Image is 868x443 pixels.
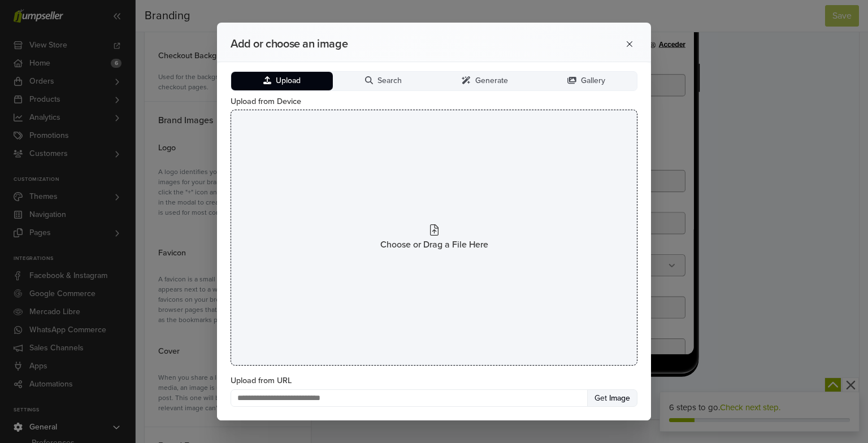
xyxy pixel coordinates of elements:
[380,238,488,251] span: Choose or Drag a File Here
[231,72,333,90] button: Upload
[9,246,40,255] label: Nombre *
[9,341,71,350] label: Estado / Región *
[231,95,637,108] label: Upload from Device
[581,76,605,86] span: Gallery
[9,202,20,214] span: 2
[536,72,637,90] button: Gallery
[231,375,637,387] label: Upload from URL
[377,76,402,86] span: Search
[434,72,536,90] button: Generate
[276,76,301,86] span: Upload
[9,216,79,244] div: Dirección de envío
[607,393,630,403] span: Image
[475,76,508,86] span: Generate
[9,138,34,147] label: E-mail *
[9,202,47,214] div: Envio
[9,111,20,122] span: 1
[587,389,637,407] button: Get Image
[25,75,64,86] div: 0 Artículos
[333,72,435,90] button: Search
[9,111,62,122] div: Contacto
[176,111,217,121] div: Acceder
[9,388,40,398] label: Ciudad *
[231,37,576,51] h2: Add or choose an image
[51,23,176,41] a: Dark´s Pet House
[9,293,44,303] label: Apellidos *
